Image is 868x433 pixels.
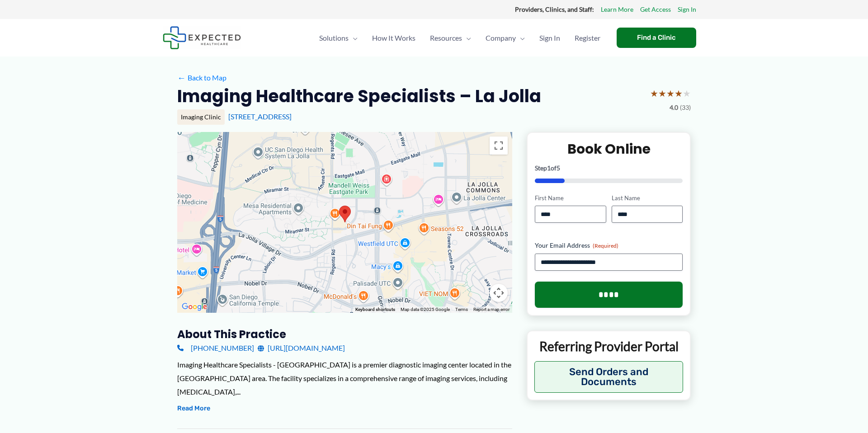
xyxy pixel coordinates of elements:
a: ←Back to Map [177,71,226,85]
span: Menu Toggle [349,22,358,54]
h3: About this practice [177,327,512,341]
span: ★ [683,85,691,102]
span: Sign In [539,22,560,54]
span: Resources [430,22,462,54]
a: [STREET_ADDRESS] [228,112,292,121]
span: (Required) [593,242,618,249]
a: How It Works [365,22,423,54]
a: ResourcesMenu Toggle [423,22,478,54]
span: Register [575,22,600,54]
label: Last Name [612,194,683,202]
p: Referring Provider Portal [534,338,683,354]
span: Menu Toggle [462,22,471,54]
div: Imaging Healthcare Specialists - [GEOGRAPHIC_DATA] is a premier diagnostic imaging center located... [177,358,512,398]
span: Company [486,22,516,54]
a: CompanyMenu Toggle [478,22,532,54]
a: Learn More [601,4,633,15]
a: Open this area in Google Maps (opens a new window) [179,301,209,313]
h2: Book Online [535,140,683,158]
span: ★ [675,85,683,102]
div: Imaging Clinic [177,109,225,125]
a: [PHONE_NUMBER] [177,341,254,355]
strong: Providers, Clinics, and Staff: [515,5,594,13]
h2: Imaging Healthcare Specialists – La Jolla [177,85,541,107]
a: SolutionsMenu Toggle [312,22,365,54]
nav: Primary Site Navigation [312,22,608,54]
span: ← [177,73,186,82]
span: ★ [666,85,675,102]
a: Terms (opens in new tab) [455,307,468,312]
p: Step of [535,165,683,171]
button: Toggle fullscreen view [490,136,508,155]
span: Map data ©2025 Google [401,307,450,312]
a: Sign In [532,22,567,54]
span: Solutions [319,22,349,54]
a: [URL][DOMAIN_NAME] [258,341,345,355]
button: Send Orders and Documents [534,361,683,393]
a: Get Access [640,4,671,15]
span: 4.0 [670,102,678,113]
a: Find a Clinic [617,28,696,48]
label: First Name [535,194,606,202]
a: Sign In [678,4,696,15]
button: Keyboard shortcuts [355,306,395,313]
label: Your Email Address [535,241,683,250]
img: Google [179,301,209,313]
span: How It Works [372,22,415,54]
span: (33) [680,102,691,113]
a: Register [567,22,608,54]
button: Map camera controls [490,284,508,302]
span: ★ [650,85,658,102]
span: 5 [557,164,560,172]
img: Expected Healthcare Logo - side, dark font, small [163,26,241,49]
span: ★ [658,85,666,102]
span: 1 [547,164,551,172]
span: Menu Toggle [516,22,525,54]
button: Read More [177,403,210,414]
a: Report a map error [473,307,509,312]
